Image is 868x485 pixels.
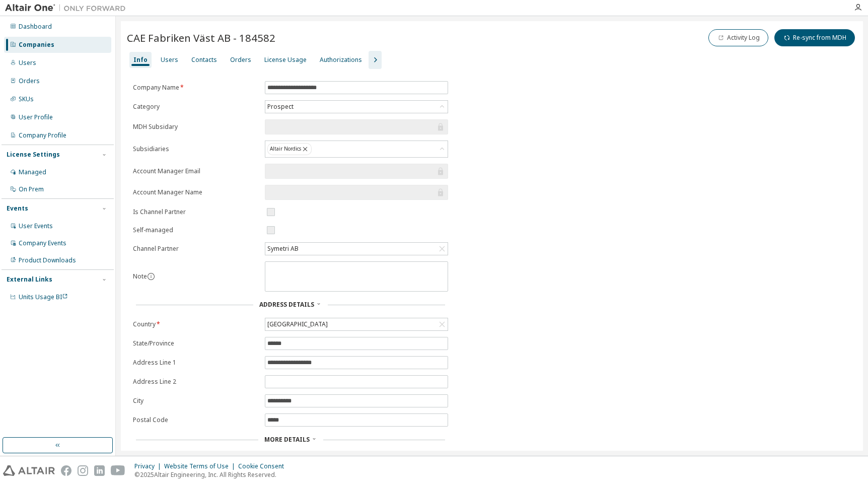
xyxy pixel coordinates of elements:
[264,435,310,444] span: More Details
[259,300,314,309] span: Address Details
[161,56,178,64] div: Users
[133,123,259,131] label: MDH Subsidary
[320,56,362,64] div: Authorizations
[133,272,147,281] label: Note
[265,101,448,113] div: Prospect
[265,243,448,255] div: Symetri AB
[265,318,448,330] div: [GEOGRAPHIC_DATA]
[230,56,251,64] div: Orders
[7,151,60,159] div: License Settings
[19,113,53,121] div: User Profile
[133,56,148,64] div: Info
[94,465,105,476] img: linkedin.svg
[19,23,52,31] div: Dashboard
[265,141,448,157] div: Altair Nordics
[134,462,164,470] div: Privacy
[774,29,855,46] button: Re-sync from MDH
[19,41,54,49] div: Companies
[264,56,307,64] div: License Usage
[133,167,259,175] label: Account Manager Email
[7,275,52,284] div: External Links
[133,145,259,153] label: Subsidiaries
[238,462,290,470] div: Cookie Consent
[19,293,68,301] span: Units Usage BI
[127,31,275,45] span: CAE Fabriken Väst AB - 184582
[267,143,312,155] div: Altair Nordics
[133,245,259,253] label: Channel Partner
[19,131,66,140] div: Company Profile
[133,84,259,92] label: Company Name
[708,29,768,46] button: Activity Log
[19,59,36,67] div: Users
[133,378,259,386] label: Address Line 2
[5,3,131,13] img: Altair One
[61,465,71,476] img: facebook.svg
[133,103,259,111] label: Category
[191,56,217,64] div: Contacts
[133,208,259,216] label: Is Channel Partner
[78,465,88,476] img: instagram.svg
[147,272,155,281] button: information
[19,239,66,247] div: Company Events
[266,243,300,254] div: Symetri AB
[133,188,259,196] label: Account Manager Name
[133,339,259,348] label: State/Province
[111,465,125,476] img: youtube.svg
[19,256,76,264] div: Product Downloads
[19,77,40,85] div: Orders
[164,462,238,470] div: Website Terms of Use
[133,320,259,328] label: Country
[3,465,55,476] img: altair_logo.svg
[134,470,290,479] p: © 2025 Altair Engineering, Inc. All Rights Reserved.
[19,185,44,193] div: On Prem
[133,416,259,424] label: Postal Code
[19,95,34,103] div: SKUs
[266,101,295,112] div: Prospect
[19,222,53,230] div: User Events
[19,168,46,176] div: Managed
[7,204,28,213] div: Events
[133,359,259,367] label: Address Line 1
[266,319,329,330] div: [GEOGRAPHIC_DATA]
[133,397,259,405] label: City
[133,226,259,234] label: Self-managed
